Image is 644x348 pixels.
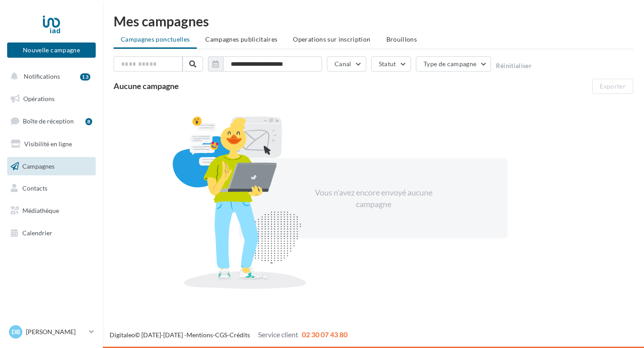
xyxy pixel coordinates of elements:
button: Canal [327,56,366,72]
button: Réinitialiser [496,62,532,69]
span: Calendrier [22,229,52,237]
button: Statut [371,56,411,72]
a: Visibilité en ligne [5,135,97,153]
span: Campagnes publicitaires [205,35,277,43]
span: Notifications [24,72,60,80]
span: Opérations [23,95,55,102]
p: [PERSON_NAME] [26,327,85,336]
span: Operations sur inscription [293,35,370,43]
div: 8 [85,118,92,125]
span: Brouillons [386,35,417,43]
a: Digitaleo [110,331,135,339]
div: Mes campagnes [114,14,633,28]
span: Contacts [22,184,47,192]
a: DB [PERSON_NAME] [7,323,96,340]
span: Service client [258,330,298,339]
span: © [DATE]-[DATE] - - - [110,331,347,339]
span: Visibilité en ligne [24,140,72,148]
button: Type de campagne [416,56,491,72]
span: Boîte de réception [23,117,74,125]
button: Nouvelle campagne [7,42,96,58]
span: DB [12,327,20,336]
span: Campagnes [22,162,55,170]
button: Exporter [592,79,633,94]
span: Médiathèque [22,207,59,214]
div: Vous n'avez encore envoyé aucune campagne [297,187,450,210]
div: 13 [80,73,90,81]
a: Calendrier [5,224,97,242]
a: Mentions [186,331,213,339]
span: Aucune campagne [114,81,179,91]
a: CGS [215,331,227,339]
a: Opérations [5,89,97,108]
button: Notifications 13 [5,67,94,86]
a: Campagnes [5,157,97,176]
a: Médiathèque [5,201,97,220]
a: Contacts [5,179,97,198]
span: 02 30 07 43 80 [302,330,347,339]
a: Crédits [229,331,250,339]
a: Boîte de réception8 [5,111,97,131]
